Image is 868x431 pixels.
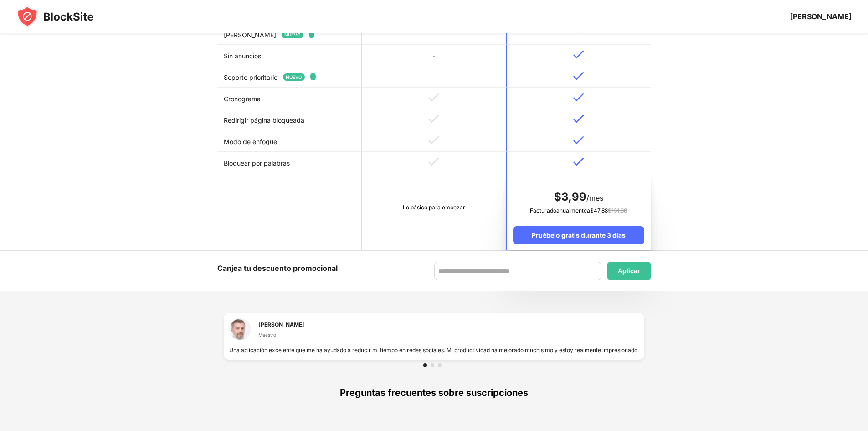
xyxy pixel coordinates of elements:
[530,207,556,214] font: Facturado
[428,157,439,166] img: v-grey.svg
[229,347,639,353] font: Una aplicación excelente que me ha ayudado a reducir mi tiempo en redes sociales. Mi productivida...
[284,32,301,37] font: NUEVO
[428,136,439,145] img: v-grey.svg
[286,74,302,80] font: NUEVO
[608,207,611,214] font: $
[258,321,304,328] font: [PERSON_NAME]
[532,231,626,239] font: Pruébelo gratis durante 3 días
[573,93,584,102] img: v-blue.svg
[573,157,584,166] img: v-blue.svg
[611,207,627,214] font: 131,88
[428,93,439,102] img: v-grey.svg
[573,72,584,80] img: v-blue.svg
[590,207,594,214] font: $
[428,114,439,123] img: v-grey.svg
[258,332,276,338] font: Maestro
[217,264,338,273] font: Canjea tu descuento promocional
[587,207,590,214] font: a
[790,12,852,21] font: [PERSON_NAME]
[224,95,261,103] font: Cronograma
[224,116,304,124] font: Redirigir página bloqueada
[432,73,435,81] font: -
[229,318,251,340] img: testimonial-1.jpg
[586,193,603,203] font: /mes
[573,50,584,59] img: v-blue.svg
[224,52,261,60] font: Sin anuncios
[16,5,94,27] img: blocksite-icon-black.svg
[554,190,561,203] font: $
[432,52,435,60] font: -
[224,138,277,145] font: Modo de enfoque
[618,267,640,275] font: Aplicar
[403,204,465,211] font: Lo básico para empezar
[573,136,584,145] img: v-blue.svg
[224,159,290,167] font: Bloquear por palabras
[594,207,608,214] font: 47,88
[224,73,277,81] font: Soporte prioritario
[340,387,528,398] font: Preguntas frecuentes sobre suscripciones
[556,207,587,214] font: anualmente
[561,190,586,203] font: 3,99
[573,114,584,123] img: v-blue.svg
